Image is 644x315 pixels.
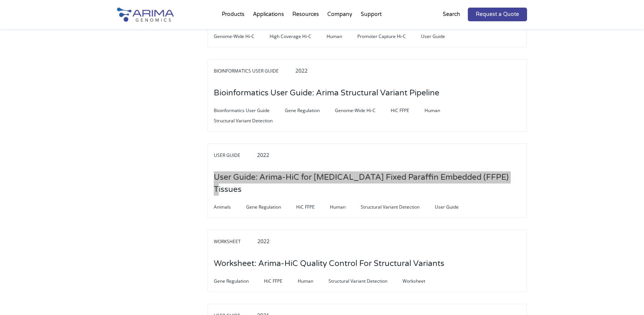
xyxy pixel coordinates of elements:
span: Bioinformatics User Guide [214,66,294,76]
span: User Guide [214,151,256,160]
span: Bioinformatics User Guide [214,106,285,115]
span: Animals [214,203,246,212]
span: HiC FFPE [264,277,298,286]
a: User Guide: Arima-HiC for [MEDICAL_DATA] Fixed Paraffin Embedded (FFPE) Tissues [214,185,521,194]
span: High Coverage Hi-C [270,32,327,41]
p: Search [443,9,460,19]
span: Gene Regulation [285,106,335,115]
h3: Bioinformatics User Guide: Arima Structural Variant Pipeline [214,81,439,105]
span: Human [327,32,357,41]
span: Genome-Wide Hi-C [335,106,391,115]
span: Human [330,203,361,212]
span: User Guide [435,203,474,212]
span: Structural Variant Detection [361,203,435,212]
span: Promoter Capture Hi-C [357,32,421,41]
span: 2022 [257,237,270,245]
span: Human [425,106,455,115]
span: Structural Variant Detection [214,116,288,125]
span: 2022 [257,151,269,158]
span: Structural Variant Detection [328,277,402,286]
span: Human [298,277,328,286]
img: Arima-Genomics-logo [117,8,174,22]
h3: Worksheet: Arima-HiC Quality Control For Structural Variants [214,252,444,275]
span: HiC FFPE [296,203,330,212]
span: Worksheet [402,277,440,286]
h3: User Guide: Arima-HiC for [MEDICAL_DATA] Fixed Paraffin Embedded (FFPE) Tissues [214,166,521,201]
span: Genome-Wide Hi-C [214,32,270,41]
a: Worksheet: Arima-HiC Quality Control For Structural Variants [214,260,444,268]
a: Bioinformatics User Guide: Arima Structural Variant Pipeline [214,89,439,97]
span: Gene Regulation [246,203,296,212]
a: Request a Quote [468,8,527,21]
span: 2022 [295,67,308,74]
span: Gene Regulation [214,277,264,286]
span: HiC FFPE [391,106,425,115]
span: User Guide [421,32,460,41]
span: Worksheet [214,237,256,246]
